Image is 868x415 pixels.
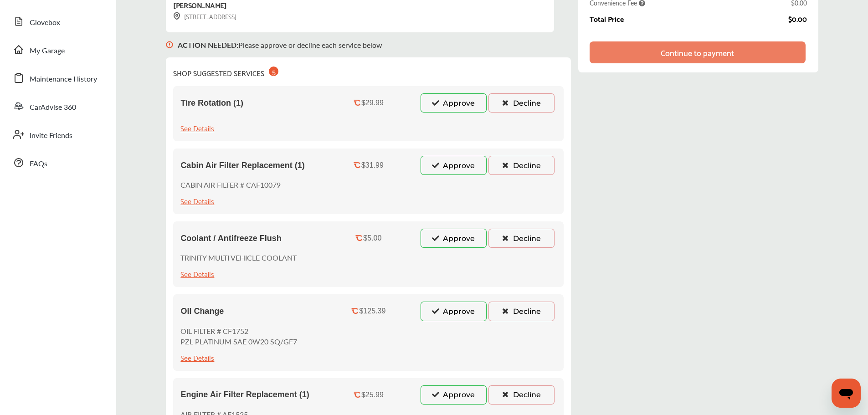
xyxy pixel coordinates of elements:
a: FAQs [8,151,107,174]
button: Decline [488,302,555,321]
a: Invite Friends [8,123,107,146]
span: CarAdvise 360 [30,102,76,113]
button: Approve [421,156,487,175]
a: CarAdvise 360 [8,94,107,118]
div: $31.99 [361,161,384,169]
span: Invite Friends [30,130,72,142]
button: Approve [421,93,487,113]
div: Total Price [590,15,624,23]
div: $29.99 [361,99,384,107]
button: Approve [421,229,487,248]
p: TRINITY MULTI VEHICLE COOLANT [180,252,297,263]
iframe: Button to launch messaging window [832,379,861,408]
div: $125.39 [359,307,385,315]
img: svg+xml;base64,PHN2ZyB3aWR0aD0iMTYiIGhlaWdodD0iMTciIHZpZXdCb3g9IjAgMCAxNiAxNyIgZmlsbD0ibm9uZSIgeG... [166,32,173,57]
div: $5.00 [363,234,381,242]
span: Tire Rotation (1) [180,98,243,108]
p: CABIN AIR FILTER # CAF10079 [180,179,281,190]
div: $25.99 [361,391,384,399]
a: Glovebox [8,10,107,33]
p: Please approve or decline each service below [178,40,382,50]
button: Approve [421,302,487,321]
span: Glovebox [30,17,60,29]
p: PZL PLATINUM SAE 0W20 SQ/GF7 [180,336,297,347]
div: [STREET_ADDRESS] [173,11,236,21]
div: See Details [180,351,214,364]
span: Engine Air Filter Replacement (1) [180,390,309,400]
button: Approve [421,385,487,405]
b: ACTION NEEDED : [178,40,238,50]
a: Maintenance History [8,66,107,90]
p: OIL FILTER # CF1752 [180,326,297,336]
div: $0.00 [788,15,807,23]
span: FAQs [30,158,47,170]
button: Decline [488,229,555,248]
div: See Details [180,267,214,280]
span: Oil Change [180,307,224,316]
a: My Garage [8,38,107,61]
button: Decline [488,93,555,113]
img: svg+xml;base64,PHN2ZyB3aWR0aD0iMTYiIGhlaWdodD0iMTciIHZpZXdCb3g9IjAgMCAxNiAxNyIgZmlsbD0ibm9uZSIgeG... [173,12,180,20]
div: See Details [180,122,214,134]
button: Decline [488,156,555,175]
div: 5 [269,67,278,76]
button: Decline [488,385,555,405]
div: Continue to payment [661,48,734,57]
span: Maintenance History [30,73,97,85]
div: See Details [180,195,214,207]
span: My Garage [30,45,65,57]
span: Coolant / Antifreeze Flush [180,234,281,243]
div: SHOP SUGGESTED SERVICES [173,65,278,79]
span: Cabin Air Filter Replacement (1) [180,161,304,170]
